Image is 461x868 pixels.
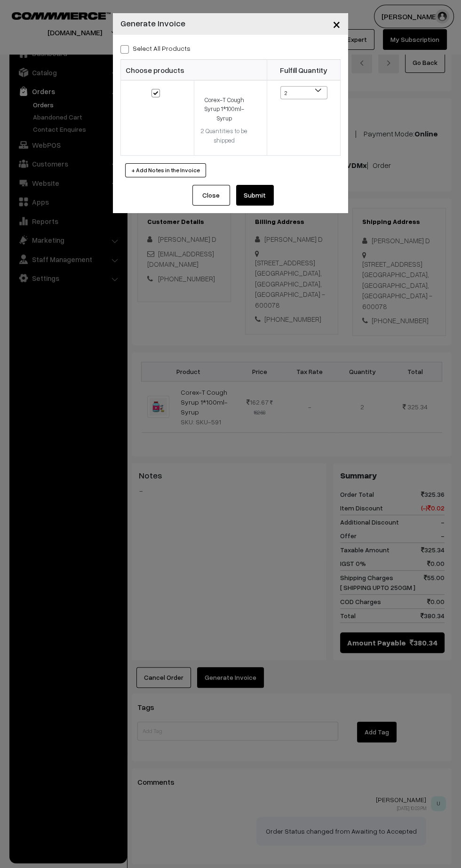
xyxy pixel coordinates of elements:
[325,9,348,39] button: Close
[120,43,191,53] label: Select all Products
[280,86,327,99] span: 2
[125,163,206,177] button: + Add Notes in the Invoice
[121,60,267,80] th: Choose products
[267,60,341,80] th: Fulfill Quantity
[236,185,274,206] button: Submit
[333,15,341,32] span: ×
[281,87,327,100] span: 2
[200,96,249,123] div: Corex-T Cough Syrup 1*100ml-Syrup
[200,127,249,145] div: 2 Quantities to be shipped
[120,17,185,30] h4: Generate Invoice
[192,185,230,206] button: Close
